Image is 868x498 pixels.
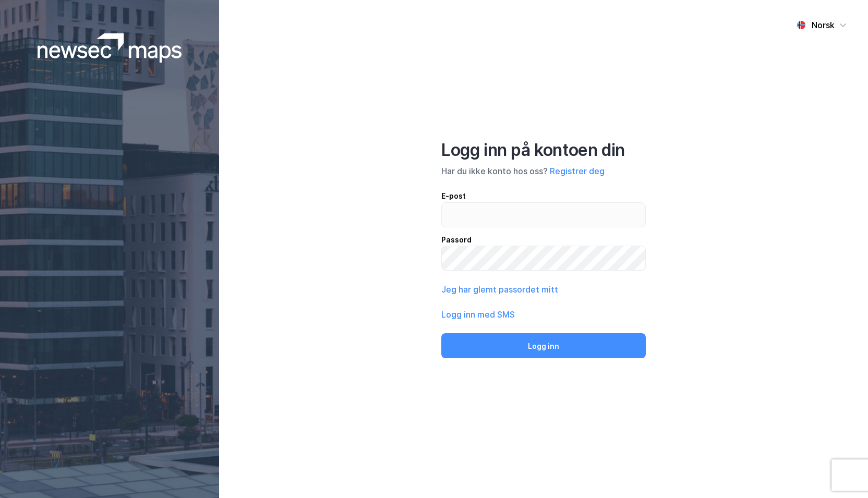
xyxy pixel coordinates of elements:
div: Norsk [812,19,835,31]
button: Jeg har glemt passordet mitt [441,283,558,296]
img: logoWhite.bf58a803f64e89776f2b079ca2356427.svg [38,33,182,63]
div: Passord [441,234,646,246]
div: E-post [441,190,646,202]
button: Registrer deg [550,165,605,177]
div: Logg inn på kontoen din [441,140,646,161]
button: Logg inn med SMS [441,308,515,321]
button: Logg inn [441,333,646,358]
div: Har du ikke konto hos oss? [441,165,646,177]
